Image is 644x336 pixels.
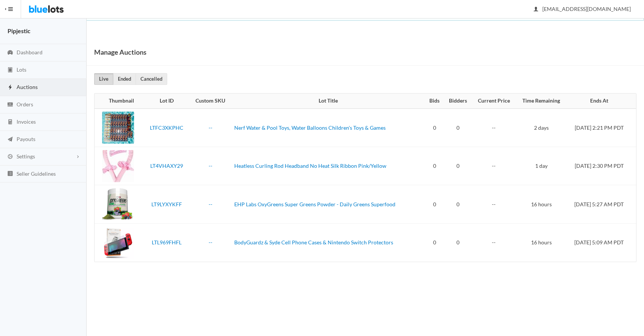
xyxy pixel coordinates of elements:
[234,201,395,207] a: EHP Labs OxyGreens Super Greens Powder - Daily Greens Superfood
[472,185,516,224] td: --
[144,94,190,109] th: Lot ID
[94,73,113,85] a: Live
[209,124,212,131] a: --
[17,153,35,160] span: Settings
[234,239,393,245] a: BodyGuardz & Syde Cell Phone Cases & Nintendo Switch Protectors
[6,136,14,143] ion-icon: paper plane
[444,94,472,109] th: Bidders
[234,163,386,169] a: Heatless Curling Rod Headband No Heat Silk Ribbon Pink/Yellow
[516,185,567,224] td: 16 hours
[17,101,33,107] span: Orders
[567,147,636,185] td: [DATE] 2:30 PM PDT
[150,163,183,169] a: LT4VHAXY29
[94,46,147,58] h1: Manage Auctions
[472,109,516,147] td: --
[444,185,472,224] td: 0
[17,49,43,55] span: Dashboard
[209,239,212,245] a: --
[516,147,567,185] td: 1 day
[472,223,516,262] td: --
[567,94,636,109] th: Ends At
[17,118,36,125] span: Invoices
[95,94,144,109] th: Thumbnail
[567,185,636,224] td: [DATE] 5:27 AM PDT
[6,170,14,178] ion-icon: list box
[152,239,182,245] a: LTL969FHFL
[6,67,14,74] ion-icon: clipboard
[6,153,14,161] ion-icon: cog
[151,201,182,207] a: LT9LYXYKFF
[231,94,425,109] th: Lot Title
[17,84,38,90] span: Auctions
[472,94,516,109] th: Current Price
[444,147,472,185] td: 0
[567,223,636,262] td: [DATE] 5:09 AM PDT
[516,223,567,262] td: 16 hours
[516,109,567,147] td: 2 days
[6,49,14,57] ion-icon: speedometer
[17,66,26,73] span: Lots
[425,185,444,224] td: 0
[150,124,183,131] a: LTFC3XKPHC
[425,109,444,147] td: 0
[17,136,35,142] span: Payouts
[8,27,31,34] strong: Pipjestic
[425,223,444,262] td: 0
[532,6,540,13] ion-icon: person
[425,147,444,185] td: 0
[113,73,136,85] a: Ended
[136,73,167,85] a: Cancelled
[444,223,472,262] td: 0
[472,147,516,185] td: --
[6,84,14,91] ion-icon: flash
[567,109,636,147] td: [DATE] 2:21 PM PDT
[534,6,631,12] span: [EMAIL_ADDRESS][DOMAIN_NAME]
[6,101,14,109] ion-icon: cash
[425,94,444,109] th: Bids
[17,170,56,177] span: Seller Guidelines
[234,124,386,131] a: Nerf Water & Pool Toys, Water Balloons Children's Toys & Games
[6,119,14,126] ion-icon: calculator
[209,201,212,207] a: --
[209,163,212,169] a: --
[190,94,231,109] th: Custom SKU
[444,109,472,147] td: 0
[516,94,567,109] th: Time Remaining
